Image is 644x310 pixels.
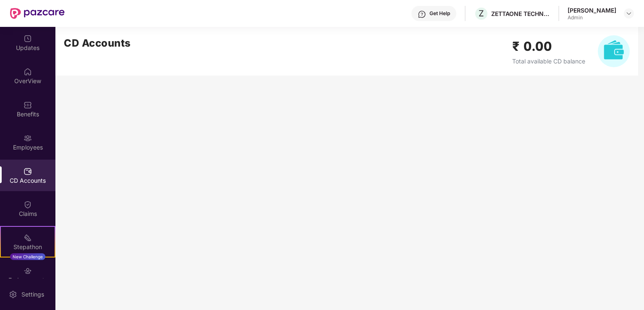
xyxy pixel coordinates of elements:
[598,35,630,67] img: svg+xml;base64,PHN2ZyB4bWxucz0iaHR0cDovL3d3dy53My5vcmcvMjAwMC9zdmciIHhtbG5zOnhsaW5rPSJodHRwOi8vd3...
[512,37,585,56] h2: ₹ 0.00
[512,58,585,65] span: Total available CD balance
[1,243,55,251] div: Stepathon
[10,253,45,260] div: New Challenge
[626,10,632,17] img: svg+xml;base64,PHN2ZyBpZD0iRHJvcGRvd24tMzJ4MzIiIHhtbG5zPSJodHRwOi8vd3d3LnczLm9yZy8yMDAwL3N2ZyIgd2...
[24,134,32,142] img: svg+xml;base64,PHN2ZyBpZD0iRW1wbG95ZWVzIiB4bWxucz0iaHR0cDovL3d3dy53My5vcmcvMjAwMC9zdmciIHdpZHRoPS...
[568,14,616,21] div: Admin
[24,68,32,76] img: svg+xml;base64,PHN2ZyBpZD0iSG9tZSIgeG1sbnM9Imh0dHA6Ly93d3cudzMub3JnLzIwMDAvc3ZnIiB3aWR0aD0iMjAiIG...
[418,10,426,18] img: svg+xml;base64,PHN2ZyBpZD0iSGVscC0zMngzMiIgeG1sbnM9Imh0dHA6Ly93d3cudzMub3JnLzIwMDAvc3ZnIiB3aWR0aD...
[9,290,17,299] img: svg+xml;base64,PHN2ZyBpZD0iU2V0dGluZy0yMHgyMCIgeG1sbnM9Imh0dHA6Ly93d3cudzMub3JnLzIwMDAvc3ZnIiB3aW...
[64,35,131,51] h2: CD Accounts
[24,267,32,275] img: svg+xml;base64,PHN2ZyBpZD0iRW5kb3JzZW1lbnRzIiB4bWxucz0iaHR0cDovL3d3dy53My5vcmcvMjAwMC9zdmciIHdpZH...
[568,6,616,14] div: [PERSON_NAME]
[479,8,484,18] span: Z
[19,290,47,299] div: Settings
[24,200,32,209] img: svg+xml;base64,PHN2ZyBpZD0iQ2xhaW0iIHhtbG5zPSJodHRwOi8vd3d3LnczLm9yZy8yMDAwL3N2ZyIgd2lkdGg9IjIwIi...
[491,10,550,18] div: ZETTAONE TECHNOLOGIES INDIA PRIVATE LIMITED
[24,167,32,176] img: svg+xml;base64,PHN2ZyBpZD0iQ0RfQWNjb3VudHMiIGRhdGEtbmFtZT0iQ0QgQWNjb3VudHMiIHhtbG5zPSJodHRwOi8vd3...
[10,8,65,19] img: New Pazcare Logo
[24,234,32,242] img: svg+xml;base64,PHN2ZyB4bWxucz0iaHR0cDovL3d3dy53My5vcmcvMjAwMC9zdmciIHdpZHRoPSIyMSIgaGVpZ2h0PSIyMC...
[24,34,32,43] img: svg+xml;base64,PHN2ZyBpZD0iVXBkYXRlZCIgeG1sbnM9Imh0dHA6Ly93d3cudzMub3JnLzIwMDAvc3ZnIiB3aWR0aD0iMj...
[429,10,450,17] div: Get Help
[24,101,32,109] img: svg+xml;base64,PHN2ZyBpZD0iQmVuZWZpdHMiIHhtbG5zPSJodHRwOi8vd3d3LnczLm9yZy8yMDAwL3N2ZyIgd2lkdGg9Ij...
